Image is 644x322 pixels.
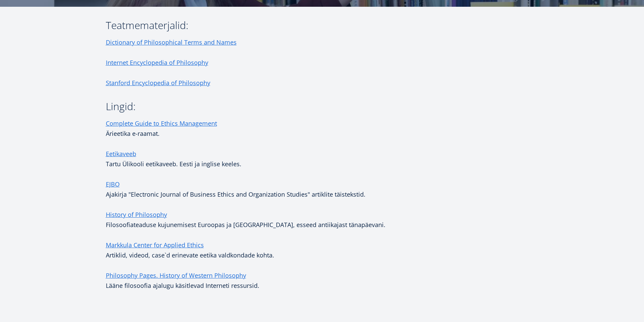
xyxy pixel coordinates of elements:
[106,179,120,189] a: EJBO
[106,270,390,291] p: Lääne filosoofia ajalugu käsitlevad Interneti ressursid.
[106,149,136,159] a: Eetikaveeb
[106,149,390,169] p: Tartu Ülikooli eetikaveeb. Eesti ja inglise keeles.
[106,101,390,112] h3: Lingid:
[106,240,204,250] a: Markkula Center for Applied Ethics
[106,37,237,47] a: Dictionary of Philosophical Terms and Names
[106,128,390,139] p: Ärieetika e-raamat.
[106,240,390,260] p: Artiklid, videod, case`d erinevate eetika valdkondade kohta.
[106,57,208,68] a: Internet Encyclopedia of Philosophy
[106,209,167,220] a: History of Philosophy
[106,209,390,230] p: Filosoofiateaduse kujunemisest Euroopas ja [GEOGRAPHIC_DATA], esseed antiikajast tänapäevani.
[106,78,210,88] a: Stanford Encyclopedia of Philosophy
[106,118,217,128] a: Complete Guide to Ethics Management
[106,270,246,280] a: Philosophy Pages. History of Western Philosophy
[106,20,390,30] h3: Teatmematerjalid:
[106,179,390,199] p: Ajakirja "Electronic Journal of Business Ethics and Organization Studies" artiklite täistekstid.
